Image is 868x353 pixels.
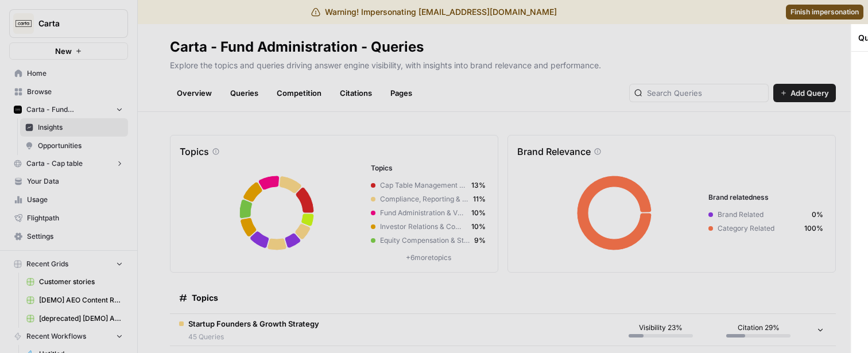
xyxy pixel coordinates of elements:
img: c35yeiwf0qjehltklbh57st2xhbo [14,106,22,114]
span: Flightpath [27,213,123,223]
a: Pages [383,84,419,102]
span: 13% [471,180,486,191]
span: Finish impersonation [790,7,859,17]
span: 0% [812,210,823,220]
span: Fund Administration & VC/PE Management [380,208,467,218]
span: 45 Queries [188,332,319,342]
a: Finish impersonation [786,5,863,20]
button: Add Query [773,84,836,102]
p: Explore the topics and queries driving answer engine visibility, with insights into brand relevan... [170,56,836,71]
span: Carta - Cap table [26,158,83,169]
a: Flightpath [9,209,128,227]
button: Workspace: Carta [9,9,128,38]
div: Carta - Fund Administration - Queries [170,38,424,56]
h3: Topics [371,163,486,173]
span: 10% [471,222,486,232]
span: Brand Related [718,210,807,220]
a: Competition [270,84,328,102]
p: + 6 more topics [371,253,486,263]
span: Recent Grids [26,259,68,269]
span: Opportunities [38,141,123,151]
span: New [55,45,72,57]
a: Settings [9,227,128,246]
span: Your Data [27,176,123,187]
button: New [9,42,128,60]
a: Your Data [9,172,128,191]
a: Home [9,64,128,83]
span: [deprecated] [DEMO] AEO Refresh [39,313,123,324]
span: 9% [474,235,486,246]
a: [deprecated] [DEMO] AEO Refresh [21,309,128,328]
span: Home [27,68,123,79]
span: 10% [471,208,486,218]
p: Brand Relevance [517,145,591,158]
a: Overview [170,84,219,102]
span: Recent Workflows [26,331,86,342]
h3: Brand relatedness [708,192,823,203]
span: 100% [804,223,823,234]
span: Carta [38,18,108,29]
a: Opportunities [20,137,128,155]
span: 11% [473,194,486,204]
span: Customer stories [39,277,123,287]
span: Browse [27,87,123,97]
a: Insights [20,118,128,137]
span: Insights [38,122,123,133]
span: Visibility 23% [639,323,683,333]
span: Add Query [790,87,829,99]
span: [DEMO] AEO Content Refresh [39,295,123,305]
img: Carta Logo [13,13,34,34]
div: Warning! Impersonating [EMAIL_ADDRESS][DOMAIN_NAME] [311,6,557,18]
input: Search Queries [647,87,764,99]
a: Queries [223,84,265,102]
button: Carta - Fund Administration [9,101,128,118]
button: Recent Grids [9,255,128,273]
span: Cap Table Management & Ownership [380,180,467,191]
span: Settings [27,231,123,242]
button: Recent Workflows [9,328,128,345]
span: Investor Relations & Communications [380,222,467,232]
span: Citation 29% [738,323,780,333]
a: Usage [9,191,128,209]
a: Browse [9,83,128,101]
span: Topics [192,292,218,304]
a: [DEMO] AEO Content Refresh [21,291,128,309]
p: Topics [180,145,209,158]
span: Compliance, Reporting & Audits [380,194,468,204]
span: Usage [27,195,123,205]
span: Equity Compensation & Stock Options [380,235,470,246]
a: Customer stories [21,273,128,291]
span: Startup Founders & Growth Strategy [188,318,319,329]
span: Category Related [718,223,800,234]
button: Carta - Cap table [9,155,128,172]
a: Citations [333,84,379,102]
span: Carta - Fund Administration [26,104,111,115]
